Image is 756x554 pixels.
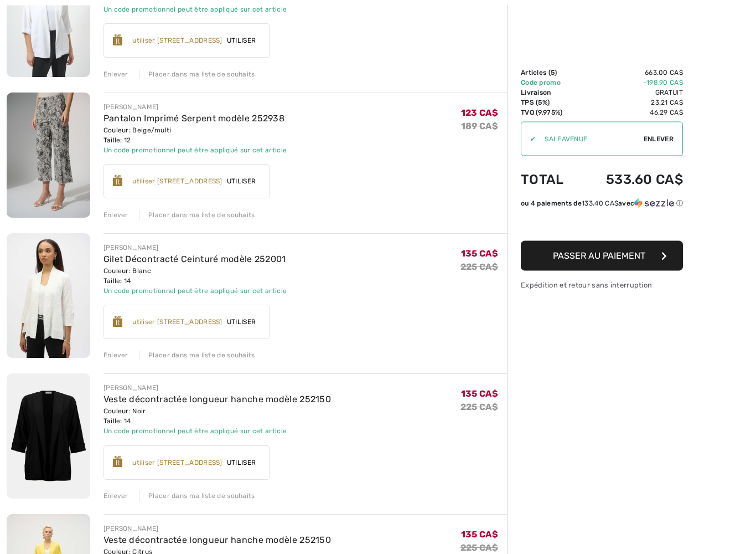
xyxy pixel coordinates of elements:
[103,394,331,405] a: Veste décontractée longueur hanche modèle 252150
[461,389,498,399] span: 135 CA$
[553,250,645,261] span: Passer au paiement
[644,134,674,144] span: Enlever
[521,98,579,107] td: TPS (5%)
[521,161,579,198] td: Total
[103,427,331,437] div: Un code promotionnel peut être appliqué sur cet article
[536,122,644,156] input: Code promo
[103,114,284,124] a: Pantalon Imprimé Serpent modèle 252938
[103,286,287,296] div: Un code promotionnel peut être appliqué sur cet article
[579,107,683,117] td: 46.29 CA$
[460,262,498,273] s: 225 CA$
[103,254,286,265] a: Gilet Décontracté Ceinturé modèle 252001
[103,126,287,146] div: Couleur: Beige/multi Taille: 12
[113,35,123,46] img: Reward-Logo.svg
[579,98,683,107] td: 23.21 CA$
[7,234,90,359] img: Gilet Décontracté Ceinturé modèle 252001
[579,161,683,198] td: 533.60 CA$
[460,543,498,553] s: 225 CA$
[461,249,498,259] span: 135 CA$
[460,402,498,413] s: 225 CA$
[521,78,579,88] td: Code promo
[222,177,260,187] span: Utiliser
[103,407,331,427] div: Couleur: Noir Taille: 14
[139,211,255,220] div: Placer dans ma liste de souhaits
[113,316,123,327] img: Reward-Logo.svg
[132,177,222,187] div: utiliser [STREET_ADDRESS]
[103,102,287,112] div: [PERSON_NAME]
[551,69,555,76] span: 5
[582,199,618,207] span: 133.40 CA$
[521,107,579,117] td: TVQ (9.975%)
[521,241,683,271] button: Passer au paiement
[634,198,674,208] img: Sezzle
[139,70,255,80] div: Placer dans ma liste de souhaits
[132,317,222,327] div: utiliser [STREET_ADDRESS]
[103,351,128,361] div: Enlever
[103,243,287,253] div: [PERSON_NAME]
[521,280,683,290] div: Expédition et retour sans interruption
[113,456,123,468] img: Reward-Logo.svg
[521,134,536,144] div: ✔
[103,146,287,156] div: Un code promotionnel peut être appliqué sur cet article
[103,211,128,220] div: Enlever
[139,491,255,501] div: Placer dans ma liste de souhaits
[222,36,260,46] span: Utiliser
[103,491,128,501] div: Enlever
[132,36,222,46] div: utiliser [STREET_ADDRESS]
[7,93,90,218] img: Pantalon Imprimé Serpent modèle 252938
[103,266,287,286] div: Couleur: Blanc Taille: 14
[521,88,579,98] td: Livraison
[103,5,331,15] div: Un code promotionnel peut être appliqué sur cet article
[521,68,579,78] td: Articles ( )
[103,524,331,534] div: [PERSON_NAME]
[579,88,683,98] td: Gratuit
[132,458,222,468] div: utiliser [STREET_ADDRESS]
[103,535,331,546] a: Veste décontractée longueur hanche modèle 252150
[521,198,683,208] div: ou 4 paiements de avec
[103,383,331,393] div: [PERSON_NAME]
[139,351,255,361] div: Placer dans ma liste de souhaits
[103,70,128,80] div: Enlever
[222,458,260,468] span: Utiliser
[579,78,683,88] td: -198.90 CA$
[461,121,498,132] s: 189 CA$
[222,317,260,327] span: Utiliser
[521,212,683,237] iframe: PayPal-paypal
[461,108,498,119] span: 123 CA$
[461,530,498,540] span: 135 CA$
[7,374,90,499] img: Veste décontractée longueur hanche modèle 252150
[579,68,683,78] td: 663.00 CA$
[113,176,123,187] img: Reward-Logo.svg
[521,198,683,212] div: ou 4 paiements de133.40 CA$avecSezzle Cliquez pour en savoir plus sur Sezzle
